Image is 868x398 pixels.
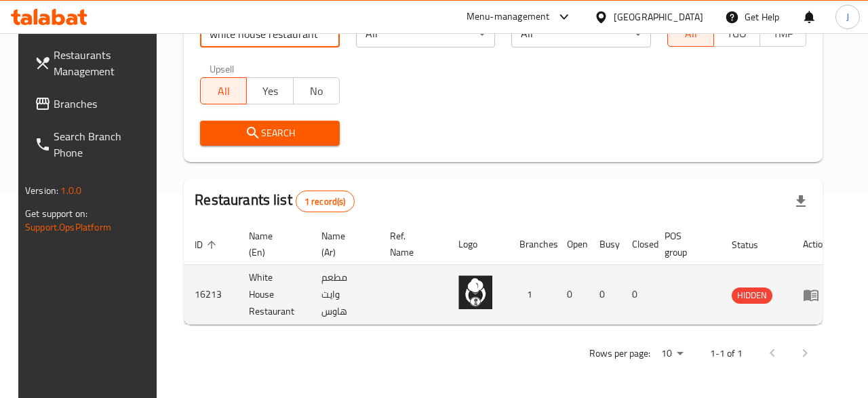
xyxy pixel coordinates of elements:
[589,345,650,362] p: Rows per page:
[210,64,235,73] label: Upsell
[719,24,755,43] span: TGO
[311,265,379,325] td: مطعم وايت هاوس
[246,77,293,104] button: Yes
[509,224,556,265] th: Branches
[211,125,328,142] span: Search
[184,224,839,325] table: enhanced table
[299,81,334,101] span: No
[710,345,743,362] p: 1-1 of 1
[621,224,654,265] th: Closed
[296,191,355,212] div: Total records count
[467,9,550,25] div: Menu-management
[54,96,153,112] span: Branches
[321,228,363,260] span: Name (Ar)
[24,39,163,87] a: Restaurants Management
[238,265,311,325] td: White House Restaurant
[200,121,339,146] button: Search
[556,265,589,325] td: 0
[54,128,153,161] span: Search Branch Phone
[390,228,431,260] span: Ref. Name
[206,81,241,101] span: All
[60,182,81,199] span: 1.0.0
[25,205,87,222] span: Get support on:
[458,275,492,309] img: White House Restaurant
[792,224,839,265] th: Action
[846,9,849,24] span: J
[200,77,247,104] button: All
[25,182,58,199] span: Version:
[24,87,163,120] a: Branches
[509,265,556,325] td: 1
[589,224,621,265] th: Busy
[656,344,688,364] div: Rows per page:
[732,237,776,253] span: Status
[665,228,705,260] span: POS group
[766,24,801,43] span: TMP
[621,265,654,325] td: 0
[195,237,220,253] span: ID
[24,120,163,169] a: Search Branch Phone
[25,218,111,236] a: Support.OpsPlatform
[556,224,589,265] th: Open
[184,265,238,325] td: 16213
[252,81,288,101] span: Yes
[293,77,340,104] button: No
[732,287,772,303] span: HIDDEN
[589,265,621,325] td: 0
[296,195,354,208] span: 1 record(s)
[614,9,703,24] div: [GEOGRAPHIC_DATA]
[54,47,153,79] span: Restaurants Management
[785,185,817,218] div: Export file
[195,190,354,212] h2: Restaurants list
[673,24,709,43] span: All
[448,224,509,265] th: Logo
[249,228,294,260] span: Name (En)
